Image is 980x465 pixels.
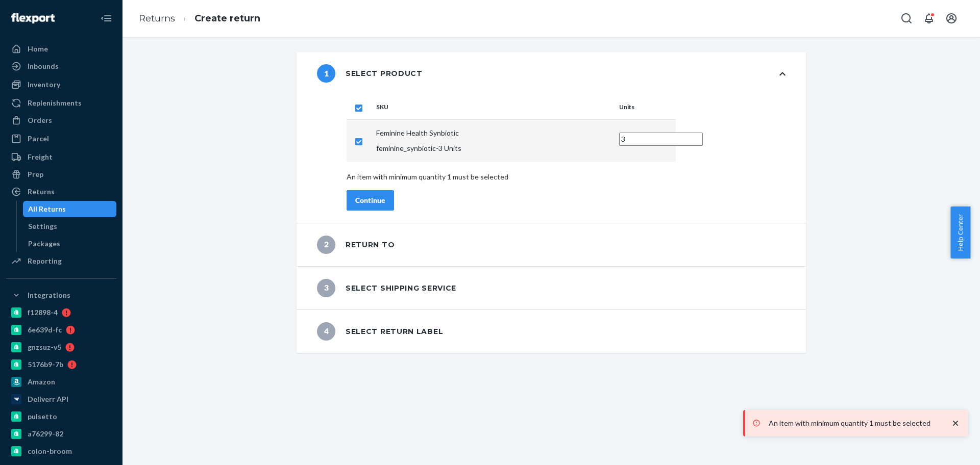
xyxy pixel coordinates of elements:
span: 2 [317,236,335,254]
a: Reporting [6,253,116,269]
div: Parcel [28,134,49,144]
a: Amazon [6,374,116,390]
svg: close toast [950,418,961,428]
input: Enter quantity [619,133,703,146]
a: Returns [6,184,116,200]
p: Feminine Health Synbiotic [376,128,611,138]
div: Reporting [28,256,62,266]
img: Flexport logo [11,13,55,23]
div: Select product [317,64,423,83]
th: SKU [372,95,615,119]
button: Help Center [950,206,970,259]
a: Replenishments [6,95,116,111]
div: Orders [28,115,52,125]
a: Deliverr API [6,391,116,407]
div: Prep [28,169,43,179]
a: Returns [139,13,175,24]
a: Packages [23,236,117,252]
a: Prep [6,166,116,183]
a: 6e639d-fc [6,322,116,338]
span: 1 [317,64,335,83]
ol: breadcrumbs [131,4,268,34]
div: Select shipping service [317,279,456,297]
a: Home [6,41,116,57]
a: Settings [23,218,117,235]
div: Return to [317,236,395,254]
div: gnzsuz-v5 [28,342,61,352]
div: All Returns [28,204,66,214]
th: Units [615,95,676,119]
a: Inbounds [6,58,116,74]
button: Continue [347,190,394,211]
div: Packages [28,239,60,249]
a: Inventory [6,76,116,93]
a: Orders [6,112,116,128]
a: pulsetto [6,408,116,425]
a: gnzsuz-v5 [6,339,116,355]
p: feminine_synbiotic - 3 Units [376,143,611,153]
div: pulsetto [28,411,57,422]
div: f12898-4 [28,307,58,318]
p: An item with minimum quantity 1 must be selected [769,418,940,428]
div: colon-broom [28,446,72,456]
div: Select return label [317,322,443,341]
a: 5176b9-7b [6,356,116,373]
div: 6e639d-fc [28,325,62,335]
button: Integrations [6,287,116,303]
a: All Returns [23,201,117,217]
a: Create return [194,13,260,24]
div: Deliverr API [28,394,68,404]
div: 5176b9-7b [28,359,63,370]
a: Parcel [6,131,116,147]
span: 4 [317,322,335,341]
button: Close Navigation [96,8,116,29]
div: a76299-82 [28,429,63,439]
button: Open Search Box [896,8,917,29]
div: Returns [28,187,55,197]
div: Integrations [28,290,70,300]
button: Open notifications [919,8,939,29]
div: Inbounds [28,61,59,71]
a: colon-broom [6,443,116,459]
div: Freight [28,152,53,162]
a: Freight [6,149,116,165]
a: f12898-4 [6,304,116,321]
button: Open account menu [941,8,962,29]
div: Settings [28,221,57,231]
div: Replenishments [28,98,82,108]
div: Inventory [28,80,60,90]
div: Continue [355,195,385,205]
div: Amazon [28,377,55,387]
span: 3 [317,279,335,297]
div: Home [28,44,48,54]
p: An item with minimum quantity 1 must be selected [347,172,786,182]
a: a76299-82 [6,426,116,442]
